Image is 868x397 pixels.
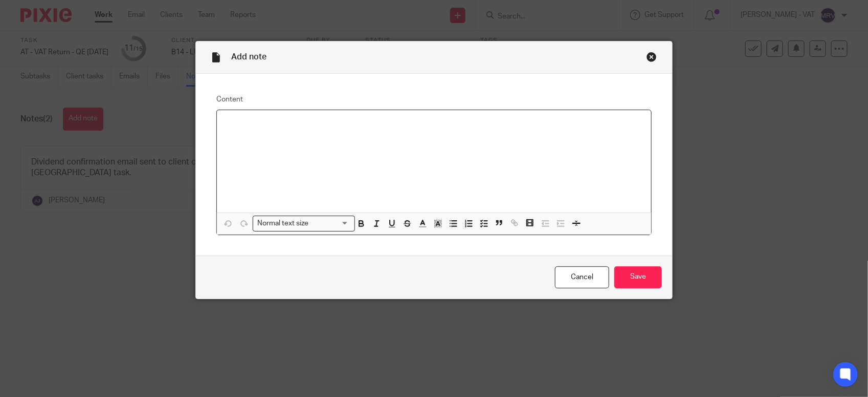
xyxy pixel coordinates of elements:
[253,216,355,232] div: Search for option
[255,218,311,229] span: Normal text size
[555,266,609,288] a: Cancel
[647,52,657,62] div: Close this dialog window
[231,53,266,61] span: Add note
[216,94,652,105] label: Content
[614,266,662,288] input: Save
[312,218,349,229] input: Search for option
